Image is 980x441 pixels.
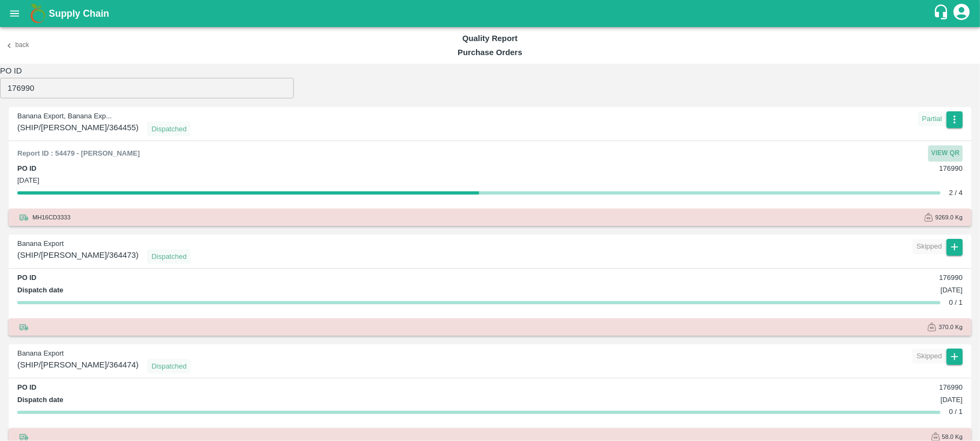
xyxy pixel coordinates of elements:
[17,164,36,174] p: PO ID
[17,122,138,137] span: ( SHIP/[PERSON_NAME]/364455 )
[949,298,963,308] p: 0 / 1
[949,407,963,417] p: 0 / 1
[17,395,63,405] p: Dispatch date
[938,322,963,332] span: 370.0 Kg
[49,6,933,21] a: Supply Chain
[912,349,947,364] div: Skipped
[949,188,963,198] p: 2 / 4
[912,239,947,254] div: Skipped
[27,3,49,24] img: logo
[147,359,191,374] div: Dispatched
[935,212,963,222] span: 9269.0 Kg
[147,122,191,137] div: Dispatched
[952,2,971,25] div: account of current user
[17,249,138,264] span: ( SHIP/[PERSON_NAME]/364473 )
[17,176,39,186] p: [DATE]
[147,249,191,264] div: Dispatched
[17,211,30,224] img: truck
[924,213,933,222] img: WeightIcon
[939,273,963,283] p: 176990
[17,273,36,283] p: PO ID
[933,4,952,23] div: customer-support
[941,395,963,405] p: [DATE]
[49,8,109,19] b: Supply Chain
[2,1,27,26] button: open drawer
[32,212,71,222] span: MH16CD3333
[17,383,36,393] p: PO ID
[939,164,963,174] p: 176990
[17,349,585,359] p: Banana Export
[931,432,940,441] img: WeightIcon
[17,320,30,333] img: truck
[918,111,947,126] div: Partial
[17,285,63,296] p: Dispatch date
[199,31,782,45] h6: Quality Report
[17,149,140,159] p: Report ID : 54479 - [PERSON_NAME]
[17,239,585,249] p: Banana Export
[17,359,138,374] span: ( SHIP/[PERSON_NAME]/364474 )
[928,323,936,331] img: WeightIcon
[939,383,963,393] p: 176990
[17,111,585,122] p: Banana Export, Banana Exp...
[199,45,782,59] h6: Purchase Orders
[941,285,963,296] p: [DATE]
[928,145,963,161] button: View QR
